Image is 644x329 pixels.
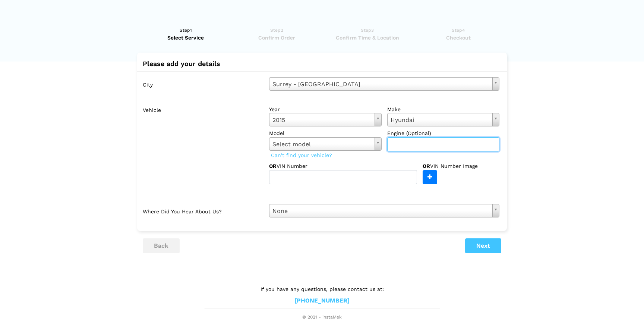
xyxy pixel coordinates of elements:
span: © 2021 - instaMek [205,314,439,320]
span: Confirm Time & Location [324,34,410,41]
label: model [269,129,382,137]
span: Select model [272,140,372,149]
strong: OR [423,163,430,169]
label: make [387,106,500,113]
span: 2015 [272,115,372,125]
span: Surrey - [GEOGRAPHIC_DATA] [272,79,489,89]
a: Select model [269,137,382,151]
p: If you have any questions, please contact us at: [205,285,439,293]
label: VIN Number [269,162,331,170]
span: Select Service [143,34,229,41]
button: back [143,238,180,253]
a: [PHONE_NUMBER] [294,297,350,305]
h2: Please add your details [143,60,501,68]
a: Step2 [234,26,320,41]
button: Next [465,238,501,253]
label: Where did you hear about us? [143,204,263,217]
a: Step4 [415,26,501,41]
span: Hyundai [391,115,490,125]
a: None [269,204,499,217]
a: Step3 [324,26,410,41]
span: None [272,206,489,216]
a: Surrey - [GEOGRAPHIC_DATA] [269,77,499,91]
label: Engine (Optional) [387,129,500,137]
label: VIN Number Image [423,162,494,170]
span: Checkout [415,34,501,41]
strong: OR [269,163,277,169]
label: City [143,77,263,91]
label: year [269,106,382,113]
a: Hyundai [387,113,500,126]
span: Confirm Order [234,34,320,41]
a: 2015 [269,113,382,126]
span: Can't find your vehicle? [269,150,334,160]
a: Step1 [143,26,229,41]
label: Vehicle [143,103,263,184]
